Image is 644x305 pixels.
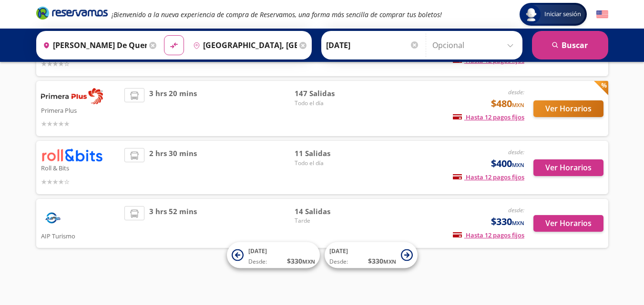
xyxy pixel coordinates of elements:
[325,242,418,268] button: [DATE]Desde:$330MXN
[508,148,524,156] em: desde:
[149,206,197,241] span: 3 hrs 52 mins
[295,216,361,225] span: Tarde
[295,99,361,108] span: Todo el día
[533,215,603,232] button: Ver Horarios
[36,6,108,23] a: Brand Logo
[295,88,361,99] span: 147 Salidas
[41,206,65,230] img: AIP Turismo
[112,10,442,19] em: ¡Bienvenido a la nueva experiencia de compra de Reservamos, una forma más sencilla de comprar tus...
[491,97,524,111] span: $480
[41,162,120,173] p: Roll & Bits
[36,6,108,20] i: Brand Logo
[248,257,267,266] span: Desde:
[41,148,103,162] img: Roll & Bits
[39,33,147,57] input: Buscar Origen
[453,113,524,121] span: Hasta 12 pagos fijos
[508,88,524,96] em: desde:
[512,219,524,226] small: MXN
[329,257,348,266] span: Desde:
[295,148,361,159] span: 11 Salidas
[41,88,103,104] img: Primera Plus
[453,173,524,181] span: Hasta 12 pagos fijos
[287,256,315,266] span: $ 330
[41,104,120,116] p: Primera Plus
[326,33,419,57] input: Elegir Fecha
[368,256,396,266] span: $ 330
[541,10,585,19] span: Iniciar sesión
[596,9,608,20] button: English
[248,247,267,255] span: [DATE]
[491,157,524,171] span: $400
[383,258,396,265] small: MXN
[227,242,320,268] button: [DATE]Desde:$330MXN
[41,230,120,241] p: AIP Turismo
[512,101,524,108] small: MXN
[295,159,361,167] span: Todo el día
[453,231,524,239] span: Hasta 12 pagos fijos
[149,88,197,129] span: 3 hrs 20 mins
[512,161,524,168] small: MXN
[508,206,524,214] em: desde:
[149,148,197,187] span: 2 hrs 30 mins
[302,258,315,265] small: MXN
[532,31,608,59] button: Buscar
[329,247,348,255] span: [DATE]
[491,215,524,229] span: $330
[295,206,361,217] span: 14 Salidas
[189,33,297,57] input: Buscar Destino
[533,100,603,117] button: Ver Horarios
[533,159,603,176] button: Ver Horarios
[432,33,518,57] input: Opcional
